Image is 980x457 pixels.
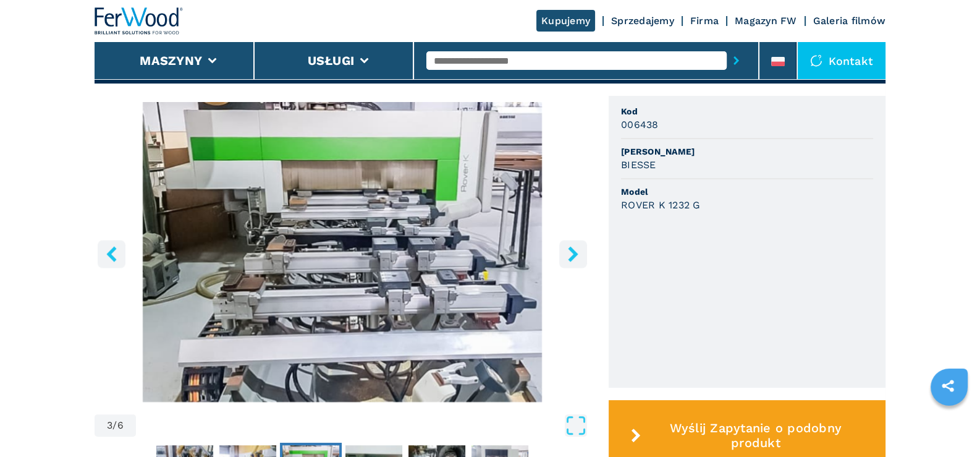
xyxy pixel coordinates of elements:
[117,421,124,430] span: 6
[308,53,355,68] button: Usługi
[621,145,873,158] span: [PERSON_NAME]
[107,421,112,430] span: 3
[139,414,587,437] button: Open Fullscreen
[798,42,885,79] div: Kontakt
[95,7,184,35] img: Ferwood
[98,240,125,268] button: left-button
[810,54,822,67] img: Kontakt
[611,15,674,27] a: Sprzedajemy
[646,421,865,450] span: Wyślij Zapytanie o podobny produkt
[95,102,590,402] div: Go to Slide 3
[621,158,656,172] h3: BIESSE
[621,186,873,198] span: Model
[140,53,202,68] button: Maszyny
[621,198,701,212] h3: ROVER K 1232 G
[621,105,873,117] span: Kod
[95,102,590,402] img: Centra Obróbcze Z Przyssawkami BIESSE ROVER K 1232 G
[813,15,886,27] a: Galeria filmów
[559,240,587,268] button: right-button
[112,421,117,430] span: /
[735,15,797,27] a: Magazyn FW
[621,117,659,132] h3: 006438
[927,401,971,448] iframe: Chat
[727,46,746,75] button: submit-button
[690,15,719,27] a: Firma
[536,10,595,32] a: Kupujemy
[932,370,963,401] a: sharethis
